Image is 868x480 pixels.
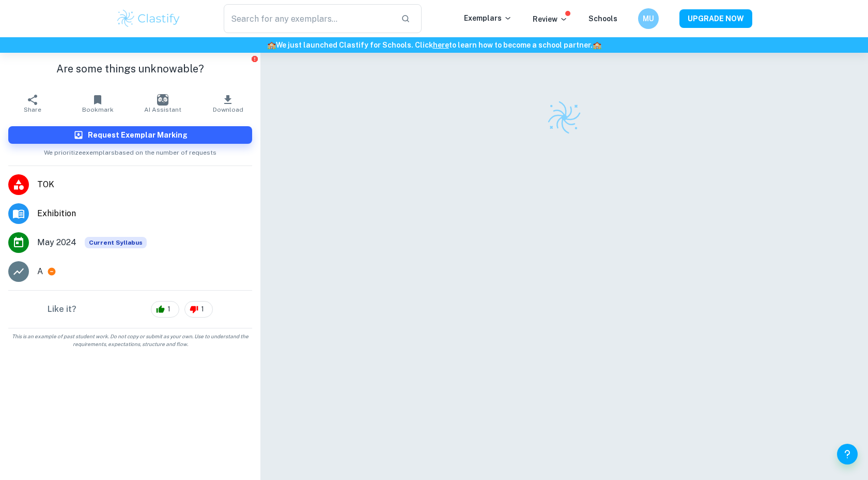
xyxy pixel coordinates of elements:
[24,106,41,113] span: Share
[643,13,655,24] h6: MU
[37,265,43,278] p: A
[464,12,512,24] p: Exemplars
[65,89,130,118] button: Bookmark
[533,13,568,25] p: Review
[48,303,76,316] h6: Like it?
[85,237,147,248] div: This exemplar is based on the current syllabus. Feel free to refer to it for inspiration/ideas wh...
[8,126,252,144] button: Request Exemplar Marking
[195,304,210,314] span: 1
[144,106,181,113] span: AI Assistant
[88,129,188,141] h6: Request Exemplar Marking
[679,9,752,28] button: UPGRADE NOW
[267,41,276,49] span: 🏫
[251,55,258,63] button: Report issue
[638,8,659,29] button: MU
[224,4,393,33] input: Search for any exemplars...
[44,144,216,157] span: We prioritize exemplars based on the number of requests
[8,61,252,77] h1: Are some things unknowable?
[213,106,243,113] span: Download
[546,99,582,136] img: Clastify logo
[4,333,256,348] span: This is an example of past student work. Do not copy or submit as your own. Use to understand the...
[588,14,617,23] a: Schools
[37,207,252,220] span: Exhibition
[82,106,114,113] span: Bookmark
[162,304,176,314] span: 1
[130,89,195,118] button: AI Assistant
[157,94,168,106] img: AI Assistant
[593,41,601,49] span: 🏫
[433,41,449,49] a: here
[837,444,858,464] button: Help and Feedback
[37,236,76,249] span: May 2024
[37,178,252,191] span: TOK
[2,39,866,51] h6: We just launched Clastify for Schools. Click to learn how to become a school partner.
[195,89,260,118] button: Download
[116,8,181,29] img: Clastify logo
[85,237,147,248] span: Current Syllabus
